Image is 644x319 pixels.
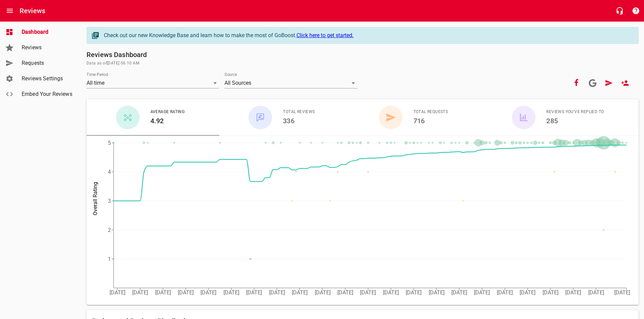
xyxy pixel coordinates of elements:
h6: 716 [413,115,448,126]
tspan: [DATE] [451,289,467,296]
tspan: [DATE] [474,289,490,296]
tspan: 5 [108,140,111,146]
a: Connect your Google account [585,75,601,91]
span: Embed Your Reviews [22,90,73,98]
h6: 336 [283,115,315,126]
tspan: [DATE] [588,289,604,296]
tspan: 3 [108,198,111,204]
tspan: [DATE] [292,289,308,296]
tspan: [DATE] [360,289,376,296]
tspan: [DATE] [429,289,445,296]
h6: 285 [546,115,604,126]
span: Reviews Settings [22,75,73,83]
button: Your Facebook account is connected [568,75,585,91]
tspan: [DATE] [543,289,558,296]
tspan: [DATE] [200,289,216,296]
tspan: 2 [108,227,111,233]
tspan: [DATE] [520,289,535,296]
a: Request Review [601,75,617,91]
tspan: [DATE] [223,289,239,296]
a: New User [617,75,633,91]
tspan: [DATE] [337,289,353,296]
a: Click here to get started. [296,32,354,38]
tspan: [DATE] [406,289,422,296]
tspan: [DATE] [269,289,285,296]
div: Check out our new Knowledge Base and learn how to make the most of GoBoost. [104,31,631,39]
tspan: [DATE] [178,289,194,296]
span: Reviews You've Replied To [546,109,604,115]
h6: 4.92 [150,115,185,126]
span: Reviews [22,44,73,52]
tspan: 4 [108,169,111,175]
tspan: [DATE] [132,289,148,296]
span: Total Reviews [283,109,315,115]
h6: Reviews [20,5,45,16]
span: Average Rating [150,109,185,115]
tspan: [DATE] [315,289,331,296]
span: Requests [22,59,73,67]
tspan: [DATE] [565,289,581,296]
tspan: Overall Rating [92,182,98,215]
button: Open drawer [2,3,18,19]
label: Source [224,73,237,77]
label: Time Period [87,73,108,77]
span: Dashboard [22,28,73,36]
tspan: [DATE] [246,289,262,296]
tspan: [DATE] [497,289,513,296]
div: All time [87,78,219,88]
h6: Reviews Dashboard [87,49,639,60]
tspan: [DATE] [383,289,399,296]
button: Live Chat [612,3,628,19]
span: Data as of [DATE] 06:10 AM [87,60,639,67]
div: All Sources [224,78,357,88]
tspan: [DATE] [155,289,171,296]
tspan: [DATE] [614,289,630,296]
tspan: [DATE] [110,289,125,296]
tspan: 1 [108,256,111,262]
button: Support Portal [628,3,644,19]
span: Total Requests [413,109,448,115]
